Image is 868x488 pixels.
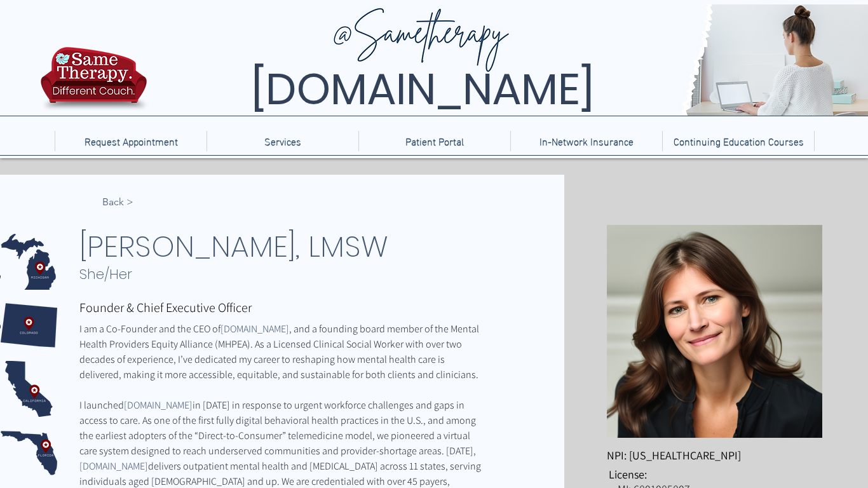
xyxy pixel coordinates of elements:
span: I am a Co-Founder and the CEO of [79,322,220,335]
a: [DOMAIN_NAME] [79,459,148,473]
img: TBH.US [37,45,151,120]
a: In-Network Insurance [510,131,662,151]
span: [PERSON_NAME], LMSW [79,226,388,267]
a: [DOMAIN_NAME] [124,398,193,412]
span: in [DATE] in response to urgent workforce challenges and gaps in access to care. As one of the fi... [79,398,478,457]
a: Request Appointment [55,131,207,151]
p: In-Network Insurance [533,131,640,151]
img: Susan Morozowich, LMSW [607,225,822,438]
span: License: [609,467,647,482]
span: < Back [102,195,133,209]
a: [DOMAIN_NAME] [220,322,289,335]
span: Founder & Chief Executive Officer [79,299,252,316]
p: Continuing Education Courses [667,131,810,151]
div: Services [207,131,358,151]
span: She/Her [79,264,132,284]
span: I launched [79,398,124,412]
a: Patient Portal [358,131,510,151]
a: < Back [79,193,133,212]
span: [DOMAIN_NAME] [251,59,594,119]
p: Patient Portal [399,131,470,151]
p: Services [258,131,308,151]
span: NPI: [US_HEALTHCARE_NPI] [607,448,741,463]
p: Request Appointment [78,131,184,151]
a: Continuing Education Courses [662,131,814,151]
